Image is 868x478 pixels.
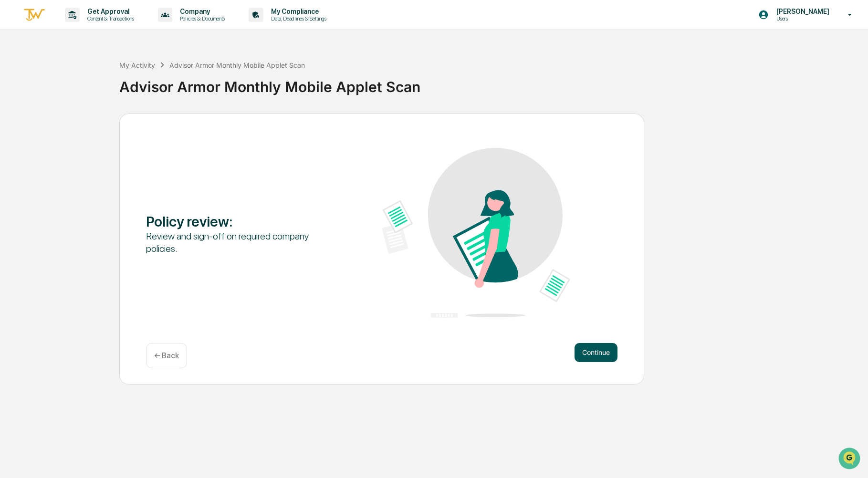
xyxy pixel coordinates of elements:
[10,20,174,35] p: How can we help?
[6,116,65,134] a: 🖐️Preclearance
[69,121,77,129] div: 🗄️
[23,7,46,23] img: logo
[67,161,115,169] a: Powered byPylon
[769,8,834,15] p: [PERSON_NAME]
[837,447,863,472] iframe: Open customer support
[119,71,863,95] div: Advisor Armor Monthly Mobile Applet Scan
[80,15,139,22] p: Content & Transactions
[19,138,60,148] span: Data Lookup
[169,61,305,69] div: Advisor Armor Monthly Mobile Applet Scan
[80,8,139,15] p: Get Approval
[6,135,64,152] a: 🔎Data Lookup
[382,148,570,318] img: Policy review
[172,8,230,15] p: Company
[263,15,331,22] p: Data, Deadlines & Settings
[769,15,834,22] p: Users
[162,76,174,87] button: Start new chat
[154,351,179,360] p: ← Back
[32,73,157,83] div: Start new chat
[146,230,335,255] div: Review and sign-off on required company policies.
[575,343,617,362] button: Continue
[32,83,121,90] div: We're available if you need us!
[95,162,115,169] span: Pylon
[65,116,122,134] a: 🗄️Attestations
[172,15,230,22] p: Policies & Documents
[79,120,118,130] span: Attestations
[19,120,62,130] span: Preclearance
[119,61,155,69] div: My Activity
[10,121,17,129] div: 🖐️
[10,73,27,90] img: 1746055101610-c473b297-6a78-478c-a979-82029cc54cd1
[146,213,335,230] div: Policy review :
[263,8,331,15] p: My Compliance
[10,139,17,147] div: 🔎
